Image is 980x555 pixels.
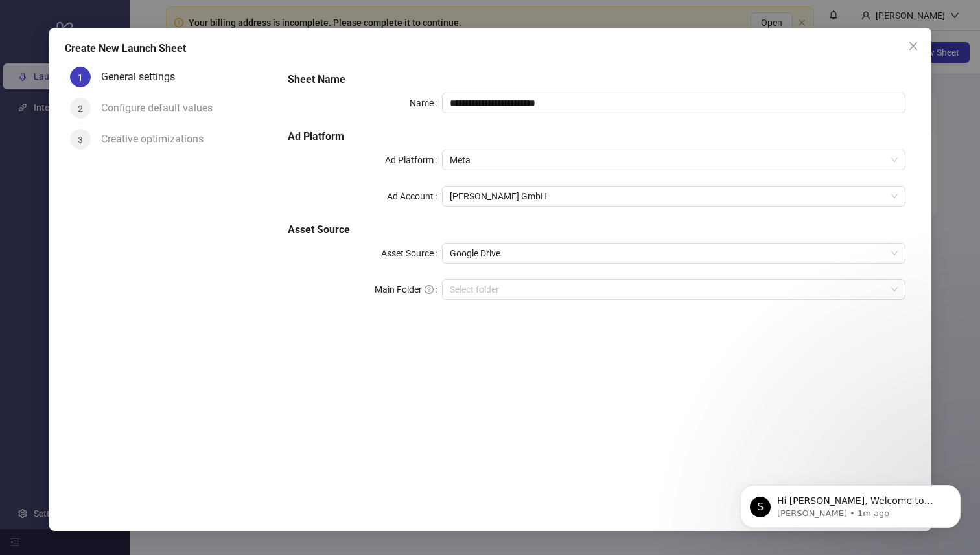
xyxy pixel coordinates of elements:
[78,103,83,113] span: 2
[101,98,223,119] div: Configure default values
[721,458,980,549] iframe: Intercom notifications message
[410,93,442,113] label: Name
[442,93,905,113] input: Name
[65,41,916,56] div: Create New Launch Sheet
[387,186,442,207] label: Ad Account
[101,129,214,150] div: Creative optimizations
[381,243,442,264] label: Asset Source
[288,129,905,144] h5: Ad Platform
[450,150,897,170] span: Meta
[425,285,434,294] span: question-circle
[375,279,442,300] label: Main Folder
[902,36,923,56] button: Close
[450,187,897,206] span: Heideman GmbH
[288,72,905,87] h5: Sheet Name
[78,134,83,144] span: 3
[907,41,918,51] span: close
[450,244,897,263] span: Google Drive
[288,222,905,238] h5: Asset Source
[101,67,185,87] div: General settings
[78,72,83,82] span: 1
[385,150,442,170] label: Ad Platform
